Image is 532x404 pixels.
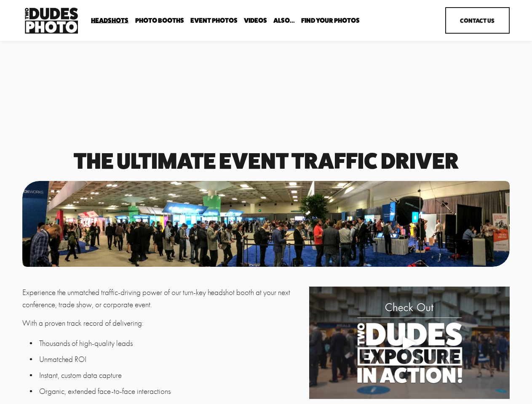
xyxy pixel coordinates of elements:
[399,333,420,353] div: Play
[301,16,360,24] a: folder dropdown
[22,287,305,311] p: Experience the unmatched traffic-driving power of our turn-key headshot booth at your next confer...
[39,369,305,382] p: Instant, custom data capture
[445,7,510,34] a: Contact Us
[22,151,510,171] h1: The Ultimate event traffic driver
[22,317,305,330] p: With a proven track record of delivering:
[39,353,305,366] p: Unmatched ROI
[273,16,295,24] a: folder dropdown
[273,17,295,24] span: Also...
[91,17,128,24] span: Headshots
[135,17,184,24] span: Photo Booths
[39,385,305,398] p: Organic, extended face-to-face interactions
[91,16,128,24] a: folder dropdown
[135,16,184,24] a: folder dropdown
[39,338,305,350] p: Thousands of high-quality leads
[190,16,238,24] a: Event Photos
[301,17,360,24] span: Find Your Photos
[22,5,80,36] img: Two Dudes Photo | Headshots, Portraits &amp; Photo Booths
[244,16,267,24] a: Videos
